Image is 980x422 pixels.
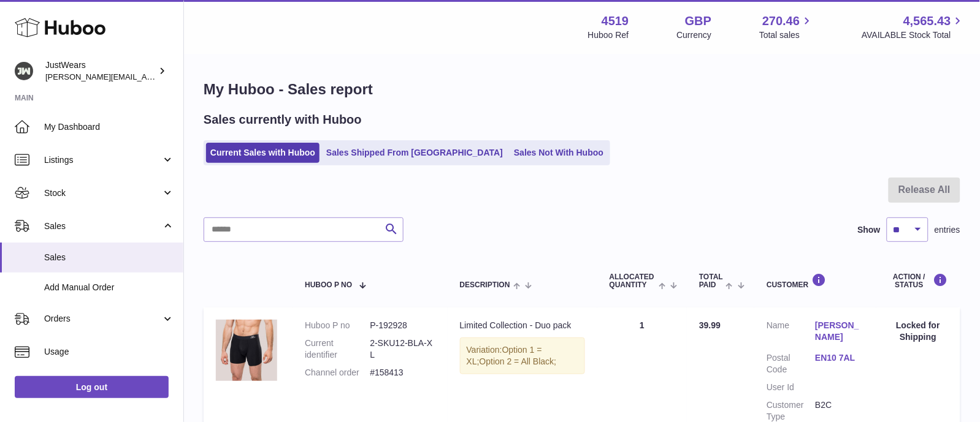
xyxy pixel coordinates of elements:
[858,224,881,236] label: Show
[588,29,629,41] div: Huboo Ref
[816,320,864,343] a: [PERSON_NAME]
[44,154,161,166] span: Listings
[44,121,174,133] span: My Dashboard
[204,111,362,128] h2: Sales currently with Huboo
[889,273,948,289] div: Action / Status
[610,273,656,289] span: ALLOCATED Quantity
[767,382,815,393] dt: User Id
[370,367,435,379] dd: #158413
[862,29,965,41] span: AVAILABLE Stock Total
[935,224,960,236] span: entries
[767,273,863,289] div: Customer
[15,62,33,80] img: josh@just-wears.com
[460,320,585,331] div: Limited Collection - Duo pack
[480,356,557,366] span: Option 2 = All Black;
[767,320,815,346] dt: Name
[305,367,370,379] dt: Channel order
[767,352,815,375] dt: Postal Code
[305,337,370,361] dt: Current identifier
[699,273,723,289] span: Total paid
[15,376,169,398] a: Log out
[370,320,435,331] dd: P-192928
[889,320,948,343] div: Locked for Shipping
[467,345,542,366] span: Option 1 = XL;
[305,281,352,289] span: Huboo P no
[44,313,161,325] span: Orders
[204,80,960,99] h1: My Huboo - Sales report
[759,13,814,41] a: 270.46 Total sales
[370,337,435,361] dd: 2-SKU12-BLA-XL
[677,29,712,41] div: Currency
[305,320,370,331] dt: Huboo P no
[44,220,161,232] span: Sales
[460,281,510,289] span: Description
[699,320,721,330] span: 39.99
[44,187,161,199] span: Stock
[45,59,156,83] div: JustWears
[759,29,814,41] span: Total sales
[216,320,277,381] img: 45191626282480.jpg
[44,346,174,358] span: Usage
[903,13,951,29] span: 4,565.43
[510,143,608,163] a: Sales Not With Huboo
[322,143,507,163] a: Sales Shipped From [GEOGRAPHIC_DATA]
[460,337,585,374] div: Variation:
[44,252,174,263] span: Sales
[206,143,320,163] a: Current Sales with Huboo
[862,13,965,41] a: 4,565.43 AVAILABLE Stock Total
[685,13,711,29] strong: GBP
[602,13,629,29] strong: 4519
[44,282,174,293] span: Add Manual Order
[762,13,800,29] span: 270.46
[816,352,864,364] a: EN10 7AL
[45,72,246,81] span: [PERSON_NAME][EMAIL_ADDRESS][DOMAIN_NAME]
